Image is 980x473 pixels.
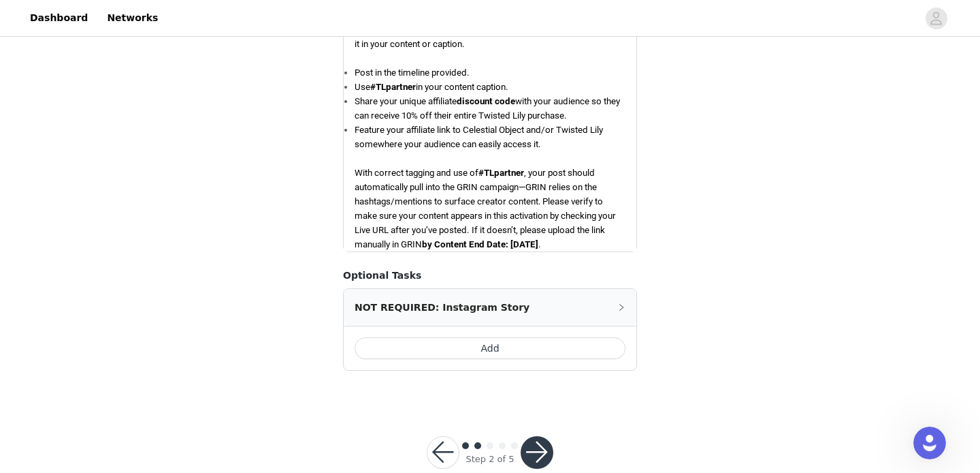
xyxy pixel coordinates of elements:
[355,67,470,78] span: Post in the timeline provided.
[99,3,166,33] a: Networks
[355,168,616,249] span: With correct tagging and use of , your post should automatically pull into the GRIN campaign—GRIN...
[422,239,538,249] strong: by Content End Date: [DATE]
[930,7,943,29] div: avatar
[343,269,637,283] h4: Optional Tasks
[355,82,508,92] span: Use in your content caption.
[478,168,524,178] strong: #TLpartner
[913,427,946,459] iframe: Intercom live chat
[370,82,416,92] strong: #TLpartner
[355,96,620,121] span: Share your unique affiliate with your audience so they can receive 10% off their entire Twisted L...
[355,337,625,359] button: Add
[355,125,603,149] span: Feature your affiliate link to Celestial Object and/or Twisted Lily somewhere your audience can e...
[617,303,625,311] i: icon: right
[465,453,514,466] div: Step 2 of 5
[22,3,96,33] a: Dashboard
[344,289,636,326] div: icon: rightNOT REQUIRED: Instagram Story
[457,96,515,106] strong: discount code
